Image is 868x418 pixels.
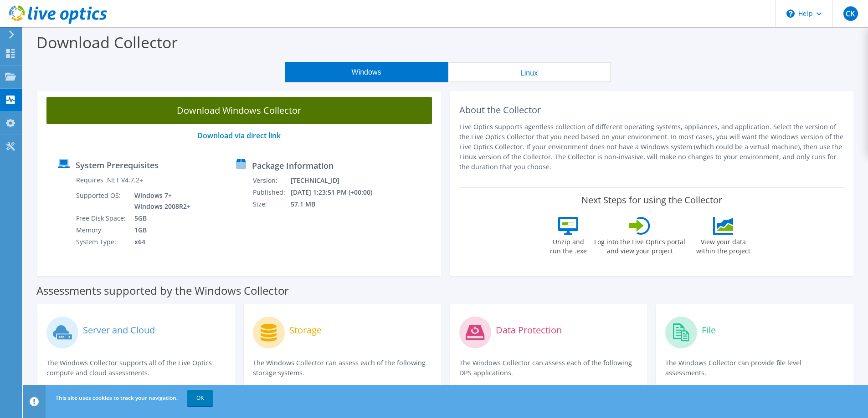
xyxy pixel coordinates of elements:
[128,190,192,212] td: Windows 7+ Windows 2008R2+
[289,326,322,335] label: Storage
[252,198,290,210] td: Size:
[665,358,844,378] p: The Windows Collector can provide file level assessments.
[459,358,638,378] p: The Windows Collector can assess each of the following DPS applications.
[76,212,128,224] td: Free Disk Space:
[459,122,845,172] p: Live Optics supports agentless collection of different operating systems, appliances, and applica...
[252,175,290,186] td: Version:
[76,190,128,212] td: Supported OS:
[253,358,432,378] p: The Windows Collector can assess each of the following storage systems.
[252,161,334,170] label: Package Information
[496,326,562,335] label: Data Protection
[843,6,858,21] span: CK
[290,186,385,198] td: [DATE] 1:23:51 PM (+00:00)
[448,62,611,82] button: Linux
[187,390,213,406] a: OK
[594,235,686,256] label: Log into the Live Optics portal and view your project
[36,32,178,53] label: Download Collector
[285,62,448,82] button: Windows
[290,175,385,186] td: [TECHNICAL_ID]
[702,326,716,335] label: File
[197,131,281,141] a: Download via direct link
[46,358,226,378] p: The Windows Collector supports all of the Live Optics compute and cloud assessments.
[46,97,432,124] a: Download Windows Collector
[76,176,143,185] label: Requires .NET V4.7.2+
[76,236,128,248] td: System Type:
[690,235,756,256] label: View your data within the project
[290,198,385,210] td: 57.1 MB
[128,236,192,248] td: x64
[786,10,795,18] svg: \n
[36,286,289,295] label: Assessments supported by the Windows Collector
[83,326,155,335] label: Server and Cloud
[76,224,128,236] td: Memory:
[128,212,192,224] td: 5GB
[76,161,159,170] label: System Prerequisites
[56,394,178,402] span: This site uses cookies to track your navigation.
[581,195,722,206] label: Next Steps for using the Collector
[459,105,845,116] h2: About the Collector
[547,235,589,256] label: Unzip and run the .exe
[128,224,192,236] td: 1GB
[252,186,290,198] td: Published:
